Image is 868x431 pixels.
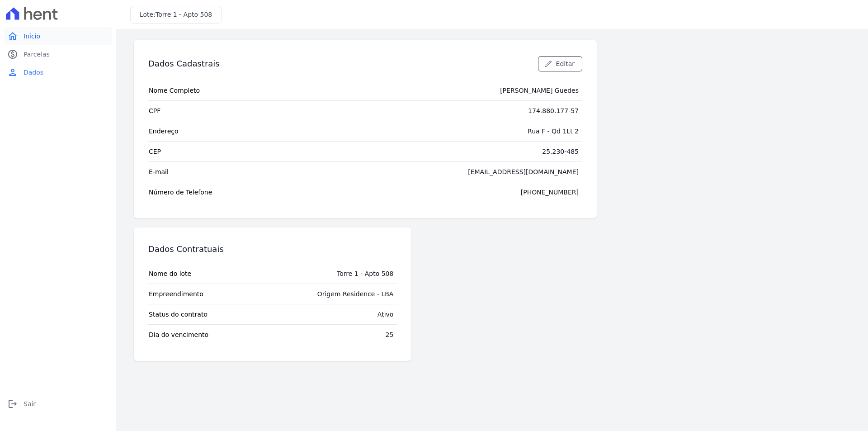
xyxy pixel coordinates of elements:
[7,67,18,78] i: person
[317,289,394,298] div: Origem Residence - LBA
[149,310,208,319] span: Status do contrato
[4,27,112,45] a: homeInício
[24,68,43,77] span: Dados
[24,399,36,408] span: Sair
[149,106,160,115] span: CPF
[149,188,212,197] span: Número de Telefone
[4,395,112,413] a: logoutSair
[386,330,394,339] div: 25
[538,56,582,71] a: Editar
[542,147,579,156] div: 25.230-485
[337,269,393,278] div: Torre 1 - Apto 508
[500,86,579,95] div: [PERSON_NAME] Guedes
[149,167,169,176] span: E-mail
[7,31,18,42] i: home
[528,127,579,136] div: Rua F - Qd 1Lt 2
[24,50,50,59] span: Parcelas
[148,58,220,69] h3: Dados Cadastrais
[7,49,18,60] i: paid
[24,32,40,41] span: Início
[156,11,212,18] span: Torre 1 - Apto 508
[149,127,179,136] span: Endereço
[149,269,191,278] span: Nome do lote
[556,59,575,68] span: Editar
[140,10,212,19] h3: Lote:
[149,330,208,339] span: Dia do vencimento
[4,63,112,81] a: personDados
[468,167,579,176] div: [EMAIL_ADDRESS][DOMAIN_NAME]
[148,244,224,255] h3: Dados Contratuais
[521,188,579,197] div: [PHONE_NUMBER]
[377,310,394,319] div: Ativo
[149,86,200,95] span: Nome Completo
[528,106,579,115] div: 174.880.177-57
[149,289,203,298] span: Empreendimento
[149,147,161,156] span: CEP
[4,45,112,63] a: paidParcelas
[7,398,18,409] i: logout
